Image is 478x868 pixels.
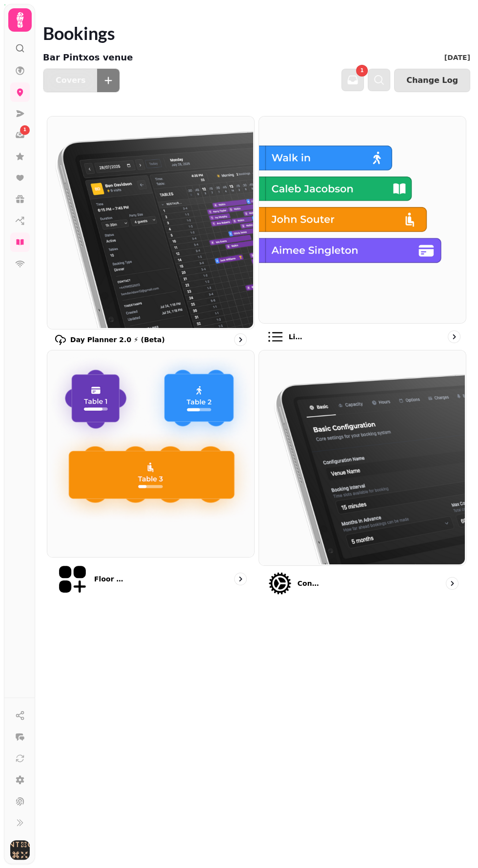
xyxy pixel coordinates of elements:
[56,77,85,84] p: Covers
[394,69,470,92] button: Change Log
[47,116,255,346] a: Day Planner 2.0 ⚡ (Beta)Day Planner 2.0 ⚡ (Beta)
[10,125,30,145] a: 1
[259,116,466,346] a: List viewList view
[47,350,255,597] a: Floor Plans (beta)Floor Plans (beta)
[447,579,457,588] svg: go to
[258,116,465,322] img: List view
[94,574,128,584] p: Floor Plans (beta)
[289,332,305,342] p: List view
[46,349,253,556] img: Floor Plans (beta)
[259,350,466,597] a: ConfigurationConfiguration
[236,335,245,345] svg: go to
[70,335,165,345] p: Day Planner 2.0 ⚡ (Beta)
[43,51,133,64] p: Bar Pintxos venue
[298,579,323,588] p: Configuration
[23,127,26,134] span: 1
[43,69,97,92] button: Covers
[444,53,470,62] p: [DATE]
[406,77,458,84] span: Change Log
[46,116,253,328] img: Day Planner 2.0 ⚡ (Beta)
[8,840,32,860] button: User avatar
[236,574,245,584] svg: go to
[258,349,465,564] img: Configuration
[360,68,364,73] span: 1
[10,840,30,860] img: User avatar
[449,332,459,342] svg: go to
